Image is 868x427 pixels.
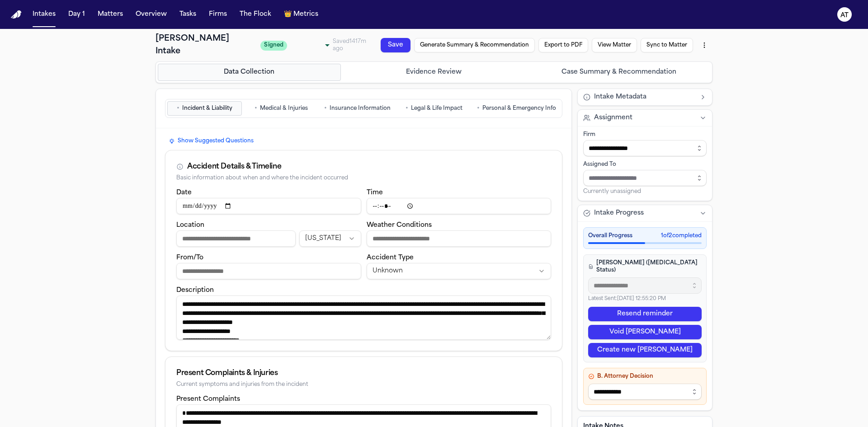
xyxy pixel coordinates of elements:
[697,37,712,53] button: More actions
[583,131,707,138] div: Firm
[367,254,414,261] label: Accident Type
[187,161,281,172] div: Accident Details & Timeline
[94,6,127,23] button: Matters
[158,64,710,81] nav: Intake steps
[176,175,551,182] div: Basic information about when and where the incident occurred
[255,104,257,113] span: •
[641,38,693,52] button: Sync to Matter
[538,38,588,52] button: Export to PDF
[177,104,179,113] span: •
[594,209,644,218] span: Intake Progress
[840,12,849,19] text: AT
[176,6,200,23] button: Tasks
[588,232,632,239] span: Overall Progress
[11,10,22,19] img: Finch Logo
[588,373,702,380] h4: B. Attorney Decision
[176,198,361,214] input: Incident date
[473,101,560,116] button: Go to Personal & Emergency Info
[158,64,341,81] button: Go to Data Collection step
[527,64,710,81] button: Go to Case Summary & Recommendation step
[176,222,204,229] label: Location
[414,38,535,52] button: Generate Summary & Recommendation
[236,6,275,23] button: The Flock
[583,188,641,195] span: Currently unassigned
[482,105,556,112] span: Personal & Emergency Info
[367,189,383,196] label: Time
[176,263,361,279] input: From/To destination
[244,101,318,116] button: Go to Medical & Injuries
[583,170,707,186] input: Assign to staff member
[588,307,702,321] button: Resend reminder
[280,6,322,23] button: crownMetrics
[588,325,702,339] button: Void [PERSON_NAME]
[182,105,232,112] span: Incident & Liability
[176,189,192,196] label: Date
[406,104,408,113] span: •
[594,93,646,102] span: Intake Metadata
[176,396,240,403] label: Present Complaints
[588,259,702,274] h4: [PERSON_NAME] ([MEDICAL_DATA] Status)
[299,230,361,247] button: Incident state
[661,232,702,239] span: 1 of 2 completed
[176,254,203,261] label: From/To
[588,343,702,357] button: Create new [PERSON_NAME]
[176,296,551,340] textarea: Incident description
[588,296,702,303] p: Latest Sent: [DATE] 12:55:20 PM
[381,38,410,52] button: Save
[324,104,327,113] span: •
[583,140,707,156] input: Select firm
[293,10,318,19] span: Metrics
[156,33,255,58] h1: [PERSON_NAME] Intake
[205,6,231,23] button: Firms
[260,105,308,112] span: Medical & Injuries
[592,38,637,52] button: View Matter
[260,41,287,51] span: Signed
[367,230,552,247] input: Weather conditions
[165,136,257,146] button: Show Suggested Questions
[167,101,242,116] button: Go to Incident & Liability
[367,222,432,229] label: Weather Conditions
[583,161,707,168] div: Assigned To
[29,6,59,23] button: Intakes
[396,101,471,116] button: Go to Legal & Life Impact
[260,39,333,52] div: Update intake status
[11,10,22,19] a: Home
[333,39,366,52] span: Saved 1417m ago
[330,105,391,112] span: Insurance Information
[320,101,395,116] button: Go to Insurance Information
[132,6,170,23] button: Overview
[367,198,552,214] input: Incident time
[578,205,712,221] button: Intake Progress
[65,6,89,23] button: Day 1
[578,89,712,105] button: Intake Metadata
[284,10,292,19] span: crown
[477,104,480,113] span: •
[176,368,551,379] div: Present Complaints & Injuries
[343,64,526,81] button: Go to Evidence Review step
[176,287,214,294] label: Description
[176,230,296,247] input: Incident location
[594,113,632,122] span: Assignment
[411,105,462,112] span: Legal & Life Impact
[176,381,551,388] div: Current symptoms and injuries from the incident
[578,110,712,126] button: Assignment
